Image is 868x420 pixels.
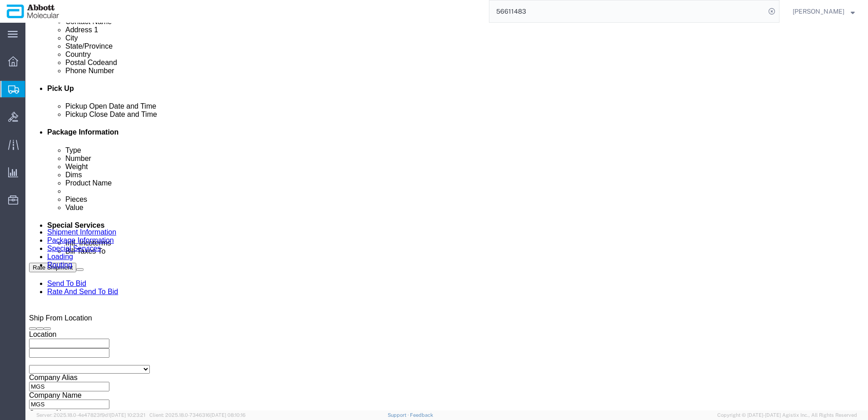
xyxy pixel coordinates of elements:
iframe: FS Legacy Container [25,23,868,410]
span: [DATE] 08:10:16 [210,412,246,418]
span: Client: 2025.18.0-7346316 [149,412,246,418]
a: Support [388,412,410,418]
input: Search for shipment number, reference number [489,0,765,22]
button: [PERSON_NAME] [792,6,855,17]
span: Raza Khan [793,6,844,16]
img: logo [6,5,59,18]
span: Copyright © [DATE]-[DATE] Agistix Inc., All Rights Reserved [717,411,857,419]
a: Feedback [410,412,433,418]
span: Server: 2025.18.0-4e47823f9d1 [36,412,145,418]
span: [DATE] 10:23:21 [110,412,145,418]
